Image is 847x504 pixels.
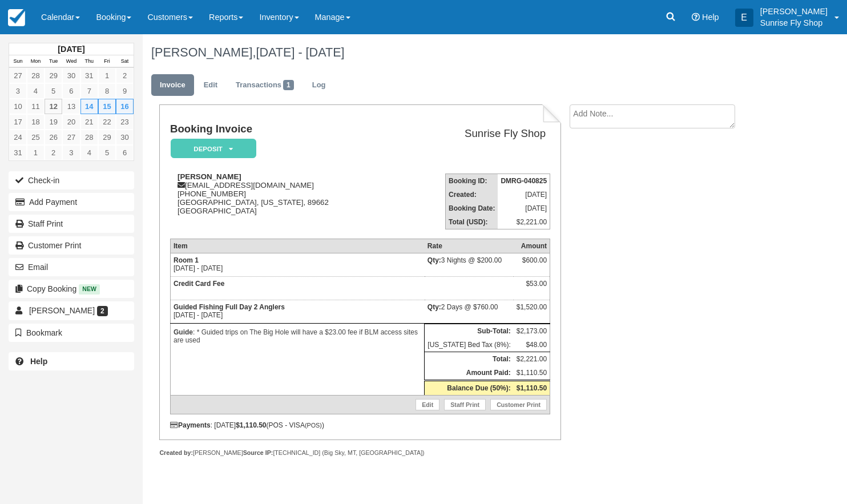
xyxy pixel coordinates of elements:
a: 10 [9,99,27,114]
a: 12 [45,99,62,114]
td: $2,221.00 [498,215,550,229]
th: Sun [9,55,27,68]
a: 29 [45,68,62,83]
div: E [735,9,753,27]
strong: Guided Fishing Full Day 2 Anglers [174,303,285,311]
td: $48.00 [514,338,550,352]
a: Staff Print [9,215,134,233]
td: $2,173.00 [514,324,550,338]
td: 2 Days @ $760.00 [425,300,514,324]
a: 26 [45,130,62,145]
div: [EMAIL_ADDRESS][DOMAIN_NAME] [PHONE_NUMBER] [GEOGRAPHIC_DATA], [US_STATE], 89662 [GEOGRAPHIC_DATA] [170,172,399,229]
a: 29 [98,130,116,145]
a: 1 [27,145,45,160]
th: Rate [425,239,514,253]
th: Booking Date: [446,201,498,215]
th: Amount [514,239,550,253]
strong: Qty [427,256,441,264]
td: $2,221.00 [514,352,550,366]
a: Customer Print [9,236,134,255]
a: 2 [116,68,134,83]
td: [DATE] - [DATE] [170,253,424,277]
a: 25 [27,130,45,145]
a: [PERSON_NAME] 2 [9,301,134,320]
a: 3 [9,83,27,99]
p: : * Guided trips on The Big Hole will have a $23.00 fee if BLM access sites are used [174,326,421,346]
a: Staff Print [444,399,486,410]
button: Copy Booking New [9,280,134,298]
strong: $1,110.50 [517,384,547,392]
b: Help [30,357,47,366]
a: 7 [80,83,98,99]
div: $1,520.00 [517,303,547,320]
a: 9 [116,83,134,99]
a: Transactions1 [227,74,302,96]
th: Item [170,239,424,253]
strong: Qty [427,303,441,311]
a: 28 [80,130,98,145]
a: 30 [116,130,134,145]
a: 27 [62,130,80,145]
th: Mon [27,55,45,68]
td: [DATE] [498,188,550,201]
div: $600.00 [517,256,547,273]
a: 21 [80,114,98,130]
a: 24 [9,130,27,145]
a: 31 [9,145,27,160]
th: Wed [62,55,80,68]
strong: Created by: [159,449,193,456]
td: [DATE] - [DATE] [170,300,424,324]
strong: Source IP: [243,449,273,456]
h2: Sunrise Fly Shop [404,128,546,140]
strong: [PERSON_NAME] [178,172,241,181]
a: 27 [9,68,27,83]
strong: Guide [174,328,193,336]
a: 17 [9,114,27,130]
th: Thu [80,55,98,68]
strong: Room 1 [174,256,199,264]
th: Balance Due (50%): [425,381,514,396]
a: 23 [116,114,134,130]
img: checkfront-main-nav-mini-logo.png [8,9,25,26]
small: (POS) [305,422,322,429]
a: Invoice [151,74,194,96]
button: Bookmark [9,324,134,342]
span: 1 [283,80,294,90]
a: 8 [98,83,116,99]
span: Help [702,13,719,22]
a: 16 [116,99,134,114]
a: Edit [195,74,226,96]
button: Check-in [9,171,134,189]
a: Deposit [170,138,252,159]
a: 28 [27,68,45,83]
td: [US_STATE] Bed Tax (8%): [425,338,514,352]
td: 3 Nights @ $200.00 [425,253,514,277]
span: [PERSON_NAME] [29,306,95,315]
a: Customer Print [490,399,547,410]
p: [PERSON_NAME] [760,6,828,17]
a: 6 [116,145,134,160]
td: [DATE] [498,201,550,215]
h1: [PERSON_NAME], [151,46,769,59]
span: New [79,284,100,294]
a: 14 [80,99,98,114]
a: 1 [98,68,116,83]
a: 4 [27,83,45,99]
h1: Booking Invoice [170,123,399,135]
a: 3 [62,145,80,160]
a: 2 [45,145,62,160]
strong: Payments [170,421,211,429]
th: Booking ID: [446,174,498,188]
a: 11 [27,99,45,114]
a: 20 [62,114,80,130]
strong: Credit Card Fee [174,280,224,288]
div: $53.00 [517,280,547,297]
p: Sunrise Fly Shop [760,17,828,29]
a: 13 [62,99,80,114]
button: Add Payment [9,193,134,211]
a: 4 [80,145,98,160]
em: Deposit [171,139,256,159]
span: 2 [97,306,108,316]
th: Total: [425,352,514,366]
a: 15 [98,99,116,114]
